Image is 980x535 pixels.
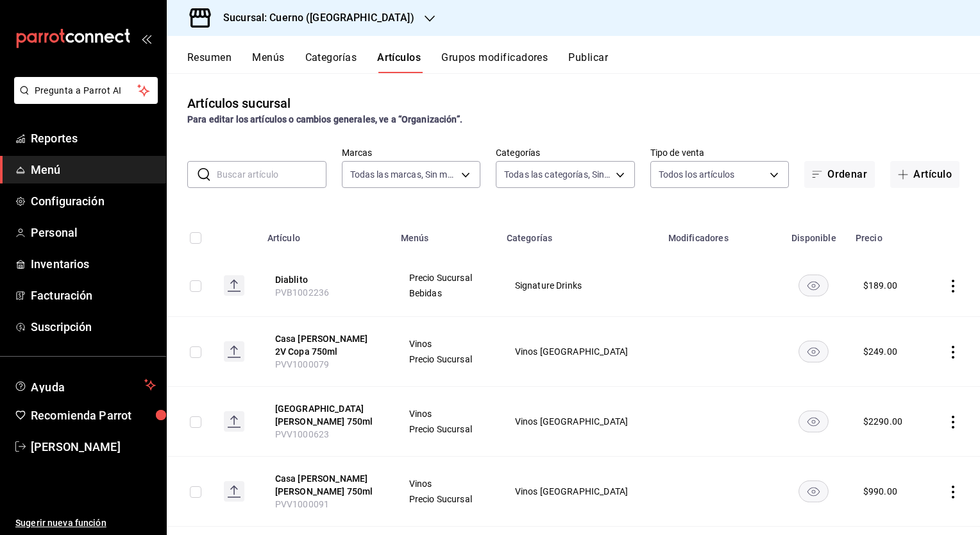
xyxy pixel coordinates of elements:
[798,480,829,502] button: availability-product
[260,214,393,255] th: Artículo
[441,51,548,73] button: Grupos modificadores
[409,289,483,298] span: Bebidas
[275,332,378,358] button: edit-product-location
[393,214,499,255] th: Menús
[377,51,421,73] button: Artículos
[947,486,959,498] button: actions
[947,416,959,429] button: actions
[863,345,897,358] div: $ 249.00
[568,51,608,73] button: Publicar
[798,341,829,362] button: availability-product
[863,415,902,428] div: $ 2290.00
[15,516,156,530] span: Sugerir nueva función
[496,148,635,157] label: Categorías
[31,130,156,147] span: Reportes
[863,485,897,498] div: $ 990.00
[409,425,483,434] span: Precio Sucursal
[31,377,139,393] span: Ayuda
[409,479,483,488] span: Vinos
[342,148,481,157] label: Marcas
[515,487,645,496] span: Vinos [GEOGRAPHIC_DATA]
[947,346,959,359] button: actions
[275,429,330,439] span: PVV1000623
[31,438,156,455] span: [PERSON_NAME]
[141,33,151,44] button: open_drawer_menu
[187,114,462,124] strong: Para editar los artículos o cambios generales, ve a “Organización”.
[275,499,330,509] span: PVV1000091
[275,359,330,369] span: PVV1000079
[31,255,156,273] span: Inventarios
[947,280,959,293] button: actions
[661,214,780,255] th: Modificadores
[515,281,645,290] span: Signature Drinks
[31,161,156,178] span: Menú
[31,287,156,304] span: Facturación
[890,161,959,188] button: Artículo
[804,161,875,188] button: Ordenar
[659,168,735,181] span: Todos los artículos
[499,214,661,255] th: Categorías
[515,417,645,426] span: Vinos [GEOGRAPHIC_DATA]
[650,148,790,157] label: Tipo de venta
[275,273,378,286] button: edit-product-location
[31,224,156,241] span: Personal
[504,168,611,181] span: Todas las categorías, Sin categoría
[275,472,378,498] button: edit-product-location
[798,411,829,432] button: availability-product
[9,93,158,106] a: Pregunta a Parrot AI
[409,355,483,364] span: Precio Sucursal
[252,51,284,73] button: Menús
[275,402,378,428] button: edit-product-location
[217,162,326,187] input: Buscar artículo
[848,214,926,255] th: Precio
[409,495,483,504] span: Precio Sucursal
[798,275,829,296] button: availability-product
[31,192,156,210] span: Configuración
[350,168,457,181] span: Todas las marcas, Sin marca
[863,279,897,292] div: $ 189.00
[187,94,291,113] div: Artículos sucursal
[31,318,156,335] span: Suscripción
[780,214,848,255] th: Disponible
[409,409,483,418] span: Vinos
[187,51,980,73] div: navigation tabs
[409,273,483,282] span: Precio Sucursal
[409,339,483,348] span: Vinos
[187,51,232,73] button: Resumen
[515,347,645,356] span: Vinos [GEOGRAPHIC_DATA]
[14,77,158,104] button: Pregunta a Parrot AI
[305,51,357,73] button: Categorías
[35,84,138,98] span: Pregunta a Parrot AI
[275,287,330,298] span: PVB1002236
[31,407,156,424] span: Recomienda Parrot
[213,10,414,26] h3: Sucursal: Cuerno ([GEOGRAPHIC_DATA])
